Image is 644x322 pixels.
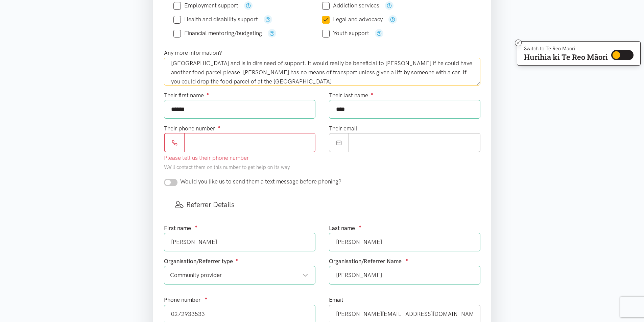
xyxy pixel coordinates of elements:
[195,224,198,229] sup: ●
[322,3,379,8] label: Addiction services
[524,54,608,60] p: Hurihia ki Te Reo Māori
[173,30,262,36] label: Financial mentoring/budgeting
[164,124,221,133] label: Their phone number
[173,3,238,8] label: Employment support
[205,296,208,301] sup: ●
[207,91,209,96] sup: ●
[164,295,201,304] label: Phone number
[322,30,369,36] label: Youth support
[329,295,343,304] label: Email
[371,91,374,96] sup: ●
[329,224,355,233] label: Last name
[164,91,209,100] label: Their first name
[406,257,408,262] sup: ●
[236,257,238,262] sup: ●
[329,124,357,133] label: Their email
[164,48,222,57] label: Any more information?
[164,164,291,170] small: We'll contact them on this number to get help on its way.
[359,224,362,229] sup: ●
[164,224,191,233] label: First name
[175,200,470,209] h3: Referrer Details
[329,257,402,266] label: Organisation/Referrer Name
[322,17,383,22] label: Legal and advocacy
[164,257,315,266] div: Organisation/Referrer type
[173,17,258,22] label: Health and disability support
[184,133,315,152] input: Phone number
[180,178,341,185] span: Would you like us to send them a text message before phoning?
[218,124,221,129] sup: ●
[349,133,480,152] input: Email
[329,91,374,100] label: Their last name
[170,271,308,280] div: Community provider
[524,47,608,51] p: Switch to Te Reo Māori
[164,153,315,163] div: Please tell us their phone number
